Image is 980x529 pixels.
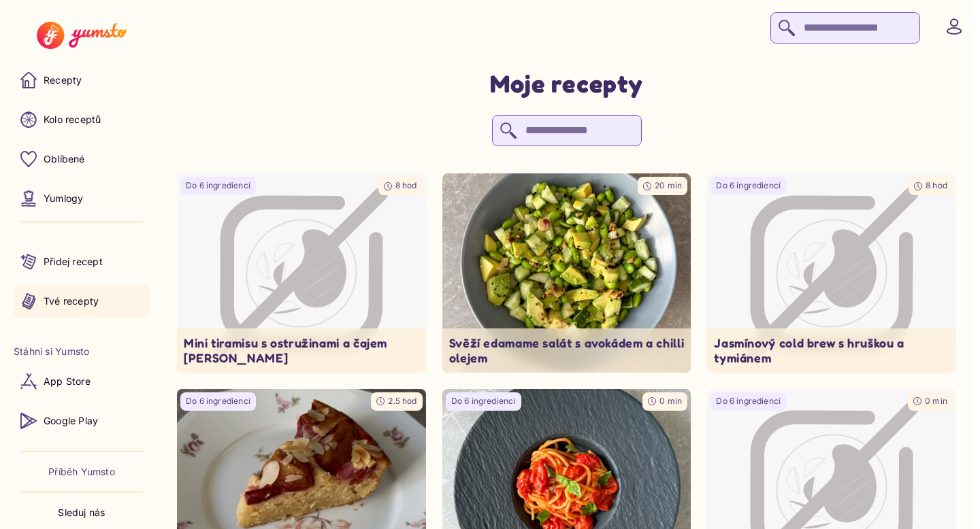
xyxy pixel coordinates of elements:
[14,245,150,278] a: Přidej recept
[44,255,103,269] p: Přidej recept
[14,103,150,136] a: Kolo receptů
[14,182,150,215] a: Yumlogy
[707,173,956,373] div: Image not available
[44,113,101,126] p: Kolo receptů
[716,396,781,407] p: Do 6 ingrediencí
[395,180,417,190] span: 8 hod
[186,396,250,407] p: Do 6 ingrediencí
[44,152,85,166] p: Oblíbené
[655,180,682,190] span: 20 min
[14,405,150,437] a: Google Play
[14,365,150,398] a: App Store
[14,345,150,358] li: Stáhni si Yumsto
[442,173,691,373] img: undefined
[14,285,150,318] a: Tvé recepty
[926,180,947,190] span: 8 hod
[714,335,949,366] p: Jasmínový cold brew s hruškou a tymiánem
[659,396,682,406] span: 0 min
[707,173,956,373] a: Image not availableDo 6 ingrediencí8 hodJasmínový cold brew s hruškou a tymiánem
[925,396,947,406] span: 0 min
[44,375,91,388] p: App Store
[44,414,98,428] p: Google Play
[177,173,426,373] a: Image not availableDo 6 ingrediencí8 hodMini tiramisu s ostružinami a čajem [PERSON_NAME]
[388,396,416,406] span: 2.5 hod
[186,180,250,192] p: Do 6 ingrediencí
[58,506,105,519] p: Sleduj nás
[14,143,150,175] a: Oblíbené
[177,173,426,373] div: Image not available
[44,192,83,205] p: Yumlogy
[48,465,115,479] a: Příběh Yumsto
[44,73,82,87] p: Recepty
[716,180,781,192] p: Do 6 ingrediencí
[451,396,516,407] p: Do 6 ingrediencí
[14,64,150,97] a: Recepty
[442,173,691,373] a: undefined20 minSvěží edamame salát s avokádem a chilli olejem
[184,335,419,366] p: Mini tiramisu s ostružinami a čajem [PERSON_NAME]
[37,22,126,49] img: Yumsto logo
[449,335,685,366] p: Svěží edamame salát s avokádem a chilli olejem
[44,294,99,308] p: Tvé recepty
[490,68,643,99] h1: Moje recepty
